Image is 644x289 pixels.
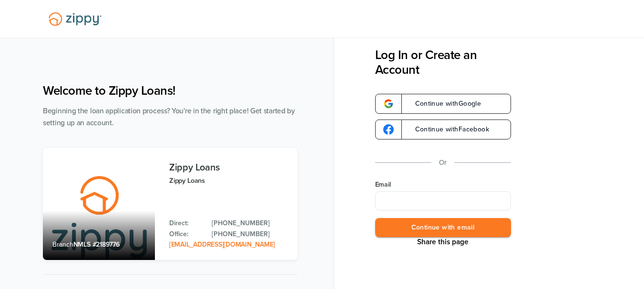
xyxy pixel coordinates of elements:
img: Lender Logo [43,8,107,30]
p: Zippy Loans [169,175,288,186]
input: Email Address [375,191,511,210]
a: Direct Phone: 512-975-2947 [212,218,288,229]
h3: Log In or Create an Account [375,48,511,77]
span: Beginning the loan application process? You're in the right place! Get started by setting up an a... [43,107,295,127]
p: Office: [169,229,202,239]
p: Or [439,157,447,169]
span: Branch [52,240,73,249]
a: Email Address: zippyguide@zippymh.com [169,240,275,249]
a: Office Phone: 512-975-2947 [212,229,288,239]
a: google-logoContinue withFacebook [375,120,511,140]
p: Direct: [169,218,202,229]
a: google-logoContinue withGoogle [375,94,511,114]
h1: Welcome to Zippy Loans! [43,83,297,98]
button: Share This Page [414,237,471,247]
img: google-logo [383,99,394,109]
span: Continue with Google [406,100,481,107]
span: NMLS #2189776 [73,240,120,249]
h3: Zippy Loans [169,162,288,173]
label: Email [375,180,511,189]
img: google-logo [383,124,394,135]
button: Continue with email [375,218,511,238]
span: Continue with Facebook [406,126,489,133]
